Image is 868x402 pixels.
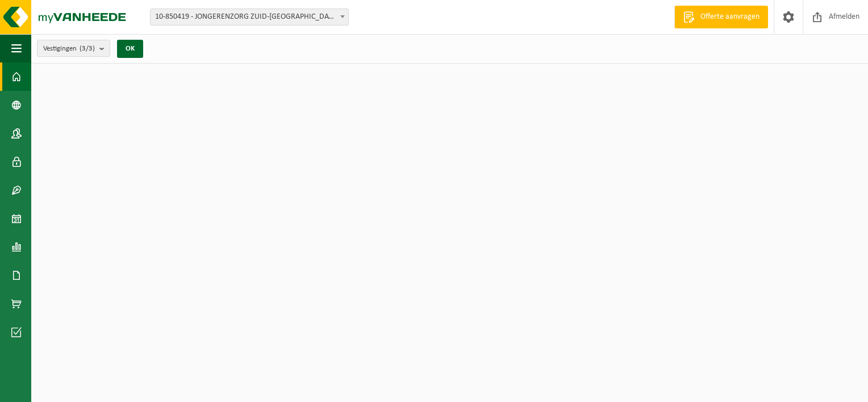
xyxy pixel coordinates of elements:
span: Offerte aanvragen [698,11,762,23]
span: 10-850419 - JONGERENZORG ZUID-WEST-VLAANDEREN - SINT-DENIJS [151,9,348,25]
button: Vestigingen(3/3) [37,40,110,57]
span: Vestigingen [43,40,95,57]
count: (3/3) [80,45,95,52]
span: 10-850419 - JONGERENZORG ZUID-WEST-VLAANDEREN - SINT-DENIJS [150,9,349,26]
a: Offerte aanvragen [674,6,768,28]
button: OK [117,40,143,58]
